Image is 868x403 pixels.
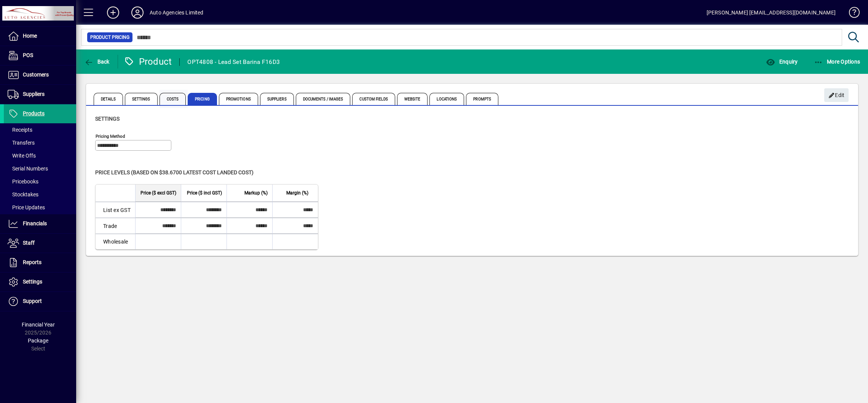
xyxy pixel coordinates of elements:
span: Financial Year [22,322,55,328]
span: POS [23,52,33,58]
span: Product Pricing [90,33,129,41]
span: Write Offs [8,153,36,159]
span: Pricing [188,93,217,105]
span: Price levels (based on $38.6700 Latest cost landed cost) [95,169,254,175]
app-page-header-button: Back [76,55,118,68]
span: Receipts [8,127,32,133]
a: POS [4,46,76,65]
div: OPT4808 - Lead Set Barina F16D3 [187,56,280,68]
span: Settings [23,279,42,285]
a: Transfers [4,136,76,149]
span: Price Updates [8,204,45,210]
button: Enquiry [764,55,799,68]
span: Edit [828,89,845,102]
span: Details [94,93,123,105]
span: Custom Fields [352,93,395,105]
a: Reports [4,253,76,272]
span: Locations [429,93,464,105]
div: Product [124,56,172,68]
span: Website [397,93,428,105]
a: Price Updates [4,201,76,214]
td: List ex GST [96,202,135,218]
span: Settings [125,93,158,105]
span: More Options [814,59,860,65]
div: [PERSON_NAME] [EMAIL_ADDRESS][DOMAIN_NAME] [707,6,836,19]
span: Transfers [8,140,35,146]
span: Enquiry [766,59,798,65]
span: Price ($ excl GST) [140,189,176,197]
button: Edit [824,88,849,102]
a: Support [4,292,76,311]
td: Wholesale [96,234,135,249]
a: Home [4,27,76,46]
span: Markup (%) [244,189,268,197]
span: Package [28,338,48,344]
span: Products [23,110,45,116]
a: Financials [4,214,76,233]
span: Documents / Images [296,93,351,105]
span: Reports [23,259,41,265]
span: Back [84,59,110,65]
span: Customers [23,72,49,78]
span: Price ($ incl GST) [187,189,222,197]
span: Settings [95,116,120,122]
a: Receipts [4,123,76,136]
button: Profile [125,6,150,19]
a: Suppliers [4,85,76,104]
span: Prompts [466,93,498,105]
a: Stocktakes [4,188,76,201]
button: More Options [812,55,862,68]
a: Pricebooks [4,175,76,188]
a: Settings [4,272,76,291]
button: Add [101,6,125,19]
span: Suppliers [23,91,45,97]
a: Write Offs [4,149,76,162]
a: Customers [4,65,76,84]
span: Suppliers [260,93,294,105]
div: Auto Agencies Limited [150,6,204,19]
td: Trade [96,218,135,234]
span: Staff [23,240,35,246]
a: Knowledge Base [843,2,858,26]
span: Costs [160,93,186,105]
span: Margin (%) [286,189,308,197]
span: Stocktakes [8,191,38,198]
span: Pricebooks [8,178,38,185]
span: Home [23,33,37,39]
span: Serial Numbers [8,166,48,172]
span: Promotions [219,93,258,105]
a: Staff [4,234,76,253]
span: Support [23,298,42,304]
span: Financials [23,220,47,226]
a: Serial Numbers [4,162,76,175]
mat-label: Pricing method [96,134,125,139]
button: Back [82,55,112,68]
